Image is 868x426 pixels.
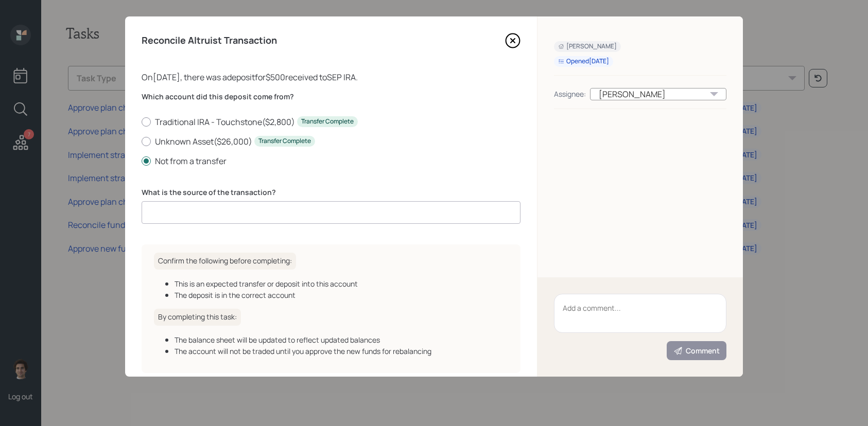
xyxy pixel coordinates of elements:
div: This is an expected transfer or deposit into this account [175,278,508,289]
div: Transfer Complete [258,137,311,146]
h6: By completing this task: [154,309,241,326]
div: Opened [DATE] [558,57,609,66]
h4: Reconcile Altruist Transaction [142,35,277,46]
div: [PERSON_NAME] [558,42,617,51]
label: Unknown Asset ( $26,000 ) [142,136,520,147]
div: Transfer Complete [301,117,354,126]
div: On [DATE] , there was a deposit for $500 received to SEP IRA . [142,71,520,83]
label: Not from a transfer [142,155,520,167]
label: What is the source of the transaction? [142,187,520,198]
label: Which account did this deposit come from? [142,92,520,102]
div: [PERSON_NAME] [590,88,726,100]
div: The deposit is in the correct account [175,290,508,300]
label: Traditional IRA - Touchstone ( $2,800 ) [142,116,520,128]
div: The balance sheet will be updated to reflect updated balances [175,334,508,345]
div: Comment [673,346,720,356]
div: Assignee: [554,88,586,99]
h6: Confirm the following before completing: [154,253,296,270]
div: The account will not be traded until you approve the new funds for rebalancing [175,346,508,357]
button: Comment [667,341,726,360]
